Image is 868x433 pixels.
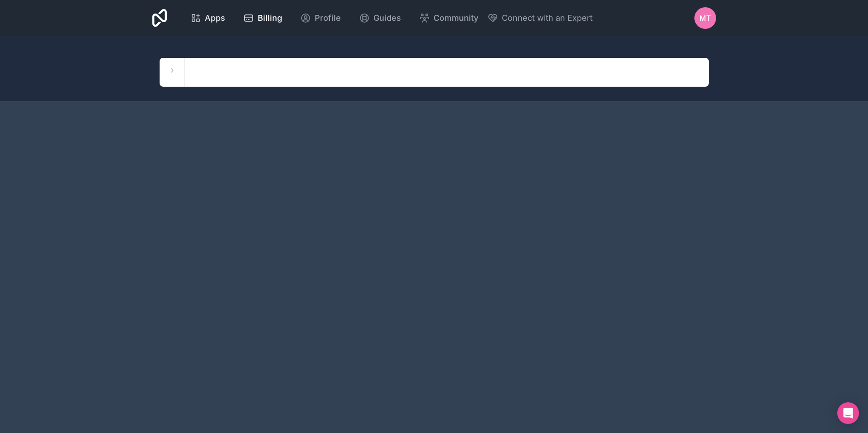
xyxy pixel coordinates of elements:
span: MT [699,13,711,23]
span: Community [434,12,478,24]
div: Open Intercom Messenger [837,402,859,424]
button: Connect with an Expert [487,12,593,24]
span: Apps [205,12,225,24]
a: Apps [183,8,232,28]
span: Profile [315,12,341,24]
span: Billing [258,12,282,24]
a: Billing [236,8,289,28]
span: Guides [373,12,401,24]
a: Guides [352,8,408,28]
a: Profile [293,8,348,28]
span: Connect with an Expert [502,12,593,24]
a: Community [412,8,486,28]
